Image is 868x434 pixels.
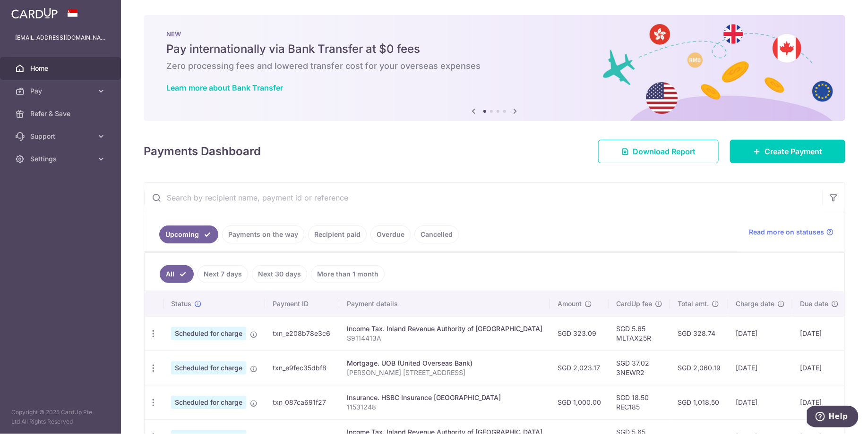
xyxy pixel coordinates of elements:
a: Download Report [598,140,719,163]
img: Bank transfer banner [144,15,845,121]
span: Refer & Save [30,109,93,118]
a: Read more on statuses [749,227,834,237]
img: CardUp [11,8,58,19]
p: S9114413A [347,334,542,343]
td: SGD 2,060.19 [670,351,728,385]
a: Overdue [370,225,411,243]
a: Recipient paid [308,225,367,243]
span: Create Payment [765,146,822,157]
td: SGD 5.65 MLTAX25R [609,316,670,351]
span: Due date [800,299,828,309]
span: Home [30,64,93,73]
td: SGD 37.02 3NEWR2 [609,351,670,385]
h4: Payments Dashboard [144,143,261,160]
a: Create Payment [730,140,845,163]
div: Insurance. HSBC Insurance [GEOGRAPHIC_DATA] [347,393,542,402]
span: Scheduled for charge [171,361,246,375]
td: [DATE] [728,316,792,351]
td: SGD 328.74 [670,316,728,351]
a: Cancelled [414,225,459,243]
a: Payments on the way [222,225,304,243]
span: Charge date [736,299,774,309]
p: 11531248 [347,402,542,412]
span: Support [30,132,93,141]
a: Learn more about Bank Transfer [166,83,283,92]
span: Scheduled for charge [171,396,246,409]
div: Mortgage. UOB (United Overseas Bank) [347,359,542,368]
a: More than 1 month [311,265,385,283]
td: txn_087ca691f27 [265,385,339,419]
a: Next 30 days [252,265,307,283]
td: txn_e9fec35dbf8 [265,351,339,385]
span: Pay [30,86,93,96]
a: All [160,265,194,283]
p: [PERSON_NAME] [STREET_ADDRESS] [347,368,542,377]
td: [DATE] [792,351,846,385]
iframe: Opens a widget where you can find more information [807,406,859,429]
div: Income Tax. Inland Revenue Authority of [GEOGRAPHIC_DATA] [347,324,542,334]
span: Download Report [633,146,696,157]
td: SGD 323.09 [550,316,609,351]
td: SGD 1,018.50 [670,385,728,419]
span: Status [171,299,191,309]
a: Next 7 days [198,265,248,283]
td: [DATE] [728,385,792,419]
span: Amount [558,299,582,309]
span: CardUp fee [616,299,652,309]
th: Payment ID [265,292,339,316]
h6: Zero processing fees and lowered transfer cost for your overseas expenses [166,60,823,72]
td: SGD 18.50 REC185 [609,385,670,419]
span: Read more on statuses [749,227,824,237]
span: Settings [30,154,93,164]
td: [DATE] [792,385,846,419]
h5: Pay internationally via Bank Transfer at $0 fees [166,42,823,57]
td: SGD 1,000.00 [550,385,609,419]
td: [DATE] [728,351,792,385]
a: Upcoming [159,225,218,243]
span: Total amt. [678,299,709,309]
th: Payment details [339,292,550,316]
p: [EMAIL_ADDRESS][DOMAIN_NAME] [15,33,106,42]
td: [DATE] [792,316,846,351]
input: Search by recipient name, payment id or reference [144,183,822,213]
td: SGD 2,023.17 [550,351,609,385]
td: txn_e208b78e3c6 [265,316,339,351]
span: Scheduled for charge [171,327,246,340]
p: NEW [166,30,823,38]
